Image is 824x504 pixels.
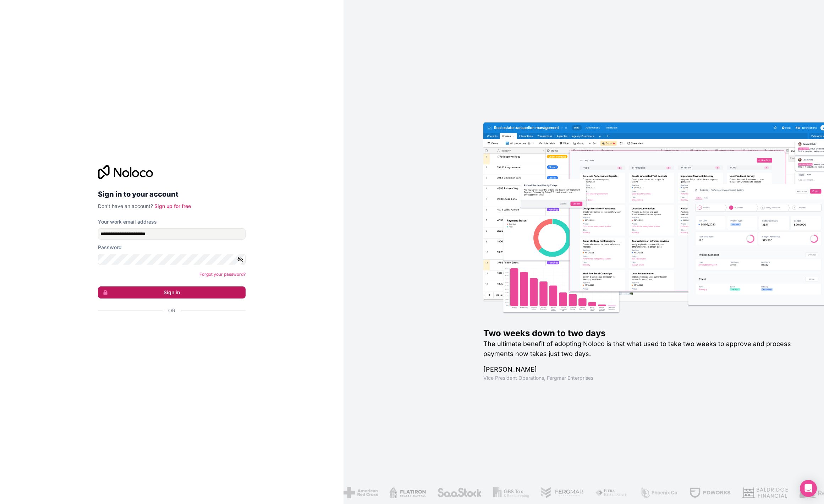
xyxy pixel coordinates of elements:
a: Sign up for free [154,203,191,209]
img: /assets/fdworks-Bi04fVtw.png [689,487,731,498]
img: /assets/fiera-fwj2N5v4.png [595,487,628,498]
h1: Vice President Operations , Fergmar Enterprises [483,374,801,382]
span: Or [168,307,175,314]
h2: The ultimate benefit of adopting Noloco is that what used to take two weeks to approve and proces... [483,339,801,359]
img: /assets/baldridge-DxmPIwAm.png [742,487,788,498]
label: Password [98,244,122,251]
a: Forgot your password? [199,272,246,277]
span: Don't have an account? [98,203,153,209]
div: Open Intercom Messenger [800,480,817,497]
button: Sign in [98,286,246,298]
img: /assets/fergmar-CudnrXN5.png [540,487,584,498]
img: /assets/saastock-C6Zbiodz.png [437,487,482,498]
input: Password [98,254,246,265]
img: /assets/flatiron-C8eUkumj.png [389,487,426,498]
label: Your work email address [98,218,157,225]
img: /assets/american-red-cross-BAupjrZR.png [343,487,378,498]
h1: [PERSON_NAME] [483,365,801,374]
h2: Sign in to your account [98,188,246,201]
iframe: Sign in with Google Button [94,322,243,338]
img: /assets/phoenix-BREaitsQ.png [639,487,678,498]
input: Email address [98,228,246,240]
h1: Two weeks down to two days [483,328,801,339]
img: /assets/gbstax-C-GtDUiK.png [493,487,529,498]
